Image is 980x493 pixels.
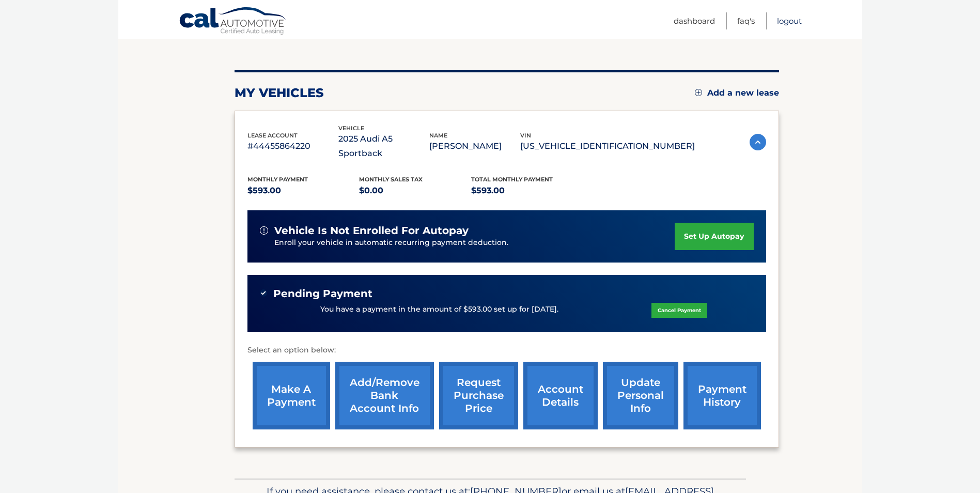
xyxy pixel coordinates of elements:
img: check-green.svg [260,289,267,297]
img: add.svg [695,89,702,96]
p: $593.00 [247,183,360,198]
p: Enroll your vehicle in automatic recurring payment deduction. [274,237,675,249]
img: accordion-active.svg [750,134,766,150]
span: name [429,132,447,139]
a: Add a new lease [695,88,779,98]
span: vehicle is not enrolled for autopay [274,224,469,237]
a: make a payment [253,362,330,429]
a: Cancel Payment [651,303,707,318]
a: update personal info [603,362,678,429]
a: payment history [683,362,761,429]
a: request purchase price [439,362,518,429]
p: $593.00 [471,183,583,198]
p: [PERSON_NAME] [429,139,520,153]
a: Dashboard [674,12,715,29]
a: FAQ's [737,12,755,29]
img: alert-white.svg [260,226,268,235]
p: $0.00 [359,183,471,198]
a: set up autopay [675,223,753,250]
p: Select an option below: [247,344,766,357]
span: vehicle [338,125,364,132]
p: You have a payment in the amount of $593.00 set up for [DATE]. [320,304,558,315]
a: account details [523,362,598,429]
span: vin [520,132,531,139]
span: Pending Payment [273,287,372,300]
span: Monthly sales Tax [359,176,423,183]
p: 2025 Audi A5 Sportback [338,132,429,161]
span: Monthly Payment [247,176,308,183]
a: Logout [777,12,802,29]
p: [US_VEHICLE_IDENTIFICATION_NUMBER] [520,139,695,153]
p: #44455864220 [247,139,338,153]
span: lease account [247,132,298,139]
span: Total Monthly Payment [471,176,553,183]
h2: my vehicles [235,85,324,101]
a: Cal Automotive [179,7,287,37]
a: Add/Remove bank account info [335,362,434,429]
